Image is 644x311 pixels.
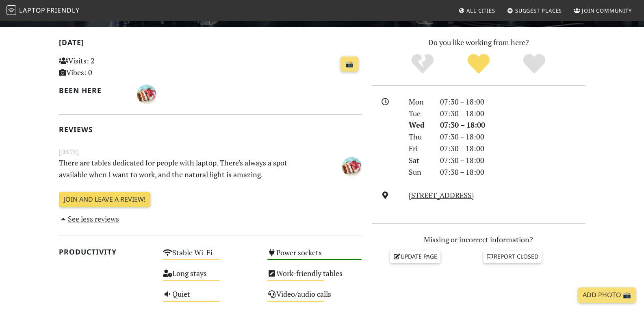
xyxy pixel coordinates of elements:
[404,119,435,131] div: Wed
[404,108,435,120] div: Tue
[262,246,367,267] div: Power sockets
[59,214,119,224] a: See less reviews
[262,287,367,308] div: Video/audio calls
[340,57,358,72] a: 📸
[342,157,362,176] img: 6320-joost.jpg
[59,86,128,95] h2: Been here
[435,131,590,143] div: 07:30 – 18:00
[435,108,590,120] div: 07:30 – 18:00
[137,89,156,98] span: Joost Visser
[158,267,262,287] div: Long stays
[435,154,590,166] div: 07:30 – 18:00
[582,7,632,14] span: Join Community
[506,53,562,75] div: Definitely!
[455,3,499,18] a: All Cities
[372,37,585,48] p: Do you like working from here?
[504,3,566,18] a: Suggest Places
[158,287,262,308] div: Quiet
[484,250,542,263] a: Report closed
[158,246,262,267] div: Stable Wi-Fi
[7,5,16,15] img: LaptopFriendly
[515,7,562,14] span: Suggest Places
[59,55,154,78] p: Visits: 2 Vibes: 0
[342,161,362,170] span: Joost Visser
[59,248,154,256] h2: Productivity
[137,85,156,104] img: 6320-joost.jpg
[7,4,80,18] a: LaptopFriendly LaptopFriendly
[59,192,150,207] a: Join and leave a review!
[59,38,362,50] h2: [DATE]
[435,119,590,131] div: 07:30 – 18:00
[262,267,367,287] div: Work-friendly tables
[435,96,590,108] div: 07:30 – 18:00
[372,234,585,246] p: Missing or incorrect information?
[435,166,590,178] div: 07:30 – 18:00
[395,53,451,75] div: No
[404,143,435,154] div: Fri
[390,250,440,263] a: Update page
[466,7,495,14] span: All Cities
[54,147,367,157] small: [DATE]
[59,125,362,134] h2: Reviews
[404,96,435,108] div: Mon
[435,143,590,154] div: 07:30 – 18:00
[54,157,315,181] p: There are tables dedicated for people with laptop. There's always a spot available when I want to...
[409,190,474,200] a: [STREET_ADDRESS]
[404,131,435,143] div: Thu
[47,6,79,15] span: Friendly
[19,6,46,15] span: Laptop
[404,166,435,178] div: Sun
[404,154,435,166] div: Sat
[451,53,507,75] div: Yes
[570,3,635,18] a: Join Community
